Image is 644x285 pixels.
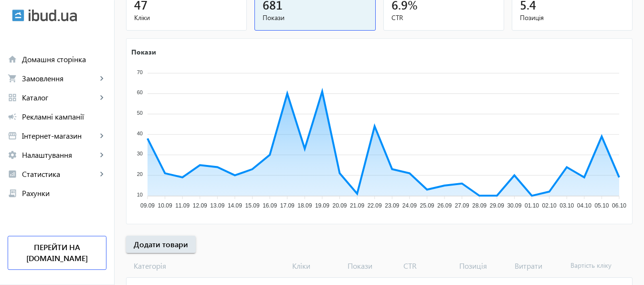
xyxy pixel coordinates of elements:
[29,9,77,22] img: ibud_text.svg
[507,202,521,209] tspan: 30.09
[193,202,207,209] tspan: 12.09
[8,112,17,121] mat-icon: campaign
[22,55,106,64] span: Домашня сторінка
[22,74,97,83] span: Замовлення
[137,131,143,136] tspan: 40
[8,55,17,64] mat-icon: home
[455,202,469,209] tspan: 27.09
[490,202,504,209] tspan: 29.09
[8,74,17,83] mat-icon: shopping_cart
[385,202,399,209] tspan: 23.09
[594,202,609,209] tspan: 05.10
[175,202,190,209] tspan: 11.09
[8,150,17,160] mat-icon: settings
[137,192,143,197] tspan: 10
[22,188,106,198] span: Рахунки
[228,202,242,209] tspan: 14.09
[131,47,156,56] text: Покази
[420,202,434,209] tspan: 25.09
[22,112,106,121] span: Рекламні кампанії
[245,202,260,209] tspan: 15.09
[455,261,511,271] span: Позиція
[350,202,364,209] tspan: 21.09
[97,74,106,83] mat-icon: keyboard_arrow_right
[97,150,106,160] mat-icon: keyboard_arrow_right
[520,13,624,22] span: Позиція
[210,202,224,209] tspan: 13.09
[612,202,626,209] tspan: 06.10
[577,202,591,209] tspan: 04.10
[263,202,277,209] tspan: 16.09
[126,236,196,253] button: Додати товари
[97,93,106,102] mat-icon: keyboard_arrow_right
[97,169,106,179] mat-icon: keyboard_arrow_right
[22,131,97,141] span: Інтернет-магазин
[158,202,172,209] tspan: 10.09
[8,188,17,198] mat-icon: receipt_long
[12,9,24,22] img: ibud.svg
[344,261,400,271] span: Покази
[8,131,17,141] mat-icon: storefront
[137,151,143,156] tspan: 30
[134,13,239,22] span: Кліки
[8,93,17,102] mat-icon: grid_view
[391,13,496,22] span: CTR
[560,202,574,209] tspan: 03.10
[22,93,97,102] span: Каталог
[140,202,155,209] tspan: 09.09
[137,110,143,116] tspan: 50
[263,13,367,22] span: Покази
[368,202,382,209] tspan: 22.09
[22,150,97,160] span: Налаштування
[402,202,417,209] tspan: 24.09
[8,169,17,179] mat-icon: analytics
[542,202,557,209] tspan: 02.10
[22,169,97,179] span: Статистика
[126,261,288,271] span: Категорія
[400,261,455,271] span: CTR
[333,202,347,209] tspan: 20.09
[525,202,539,209] tspan: 01.10
[511,261,567,271] span: Витрати
[137,171,143,177] tspan: 20
[137,89,143,95] tspan: 60
[137,69,143,75] tspan: 70
[288,261,344,271] span: Кліки
[280,202,295,209] tspan: 17.09
[97,131,106,141] mat-icon: keyboard_arrow_right
[472,202,486,209] tspan: 28.09
[8,236,106,270] a: Перейти на [DOMAIN_NAME]
[297,202,312,209] tspan: 18.09
[134,239,188,250] span: Додати товари
[567,261,623,271] span: Вартість кліку
[437,202,452,209] tspan: 26.09
[315,202,329,209] tspan: 19.09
